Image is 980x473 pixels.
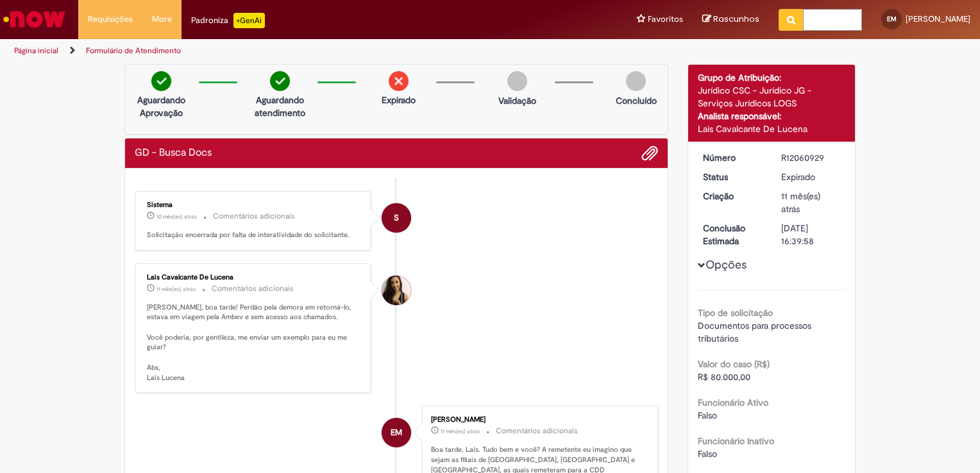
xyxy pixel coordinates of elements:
[887,15,897,23] span: EM
[382,276,411,305] div: Lais Cavalcante De Lucena
[1,6,67,32] img: ServiceNow
[698,448,717,460] span: Falso
[147,303,360,383] p: [PERSON_NAME], boa tarde! Perdão pela demora em retorná-lo, estava em viagem pela Ambev e sem ace...
[698,435,774,447] b: Funcionário Inativo
[270,71,290,91] img: check-circle-green.png
[14,46,58,56] a: Página inicial
[906,13,970,24] span: [PERSON_NAME]
[191,13,265,28] div: Padroniza
[693,151,772,164] dt: Número
[781,170,841,183] div: Expirado
[702,13,759,26] a: Rascunhos
[389,71,409,91] img: remove.png
[698,71,846,84] div: Grupo de Atribuição:
[698,307,773,319] b: Tipo de solicitação
[382,94,416,106] p: Expirado
[130,94,192,119] p: Aguardando Aprovação
[156,285,196,293] time: 14/10/2024 15:15:46
[10,39,644,63] ul: Trilhas de página
[698,358,770,370] b: Valor do caso (R$)
[781,190,820,215] time: 27/09/2024 15:11:59
[693,190,772,203] dt: Criação
[249,94,311,119] p: Aguardando atendimento
[781,190,820,215] span: 11 mês(es) atrás
[441,427,480,435] span: 11 mês(es) atrás
[156,213,197,220] time: 22/10/2024 13:15:47
[212,283,294,294] small: Comentários adicionais
[156,285,196,293] span: 11 mês(es) atrás
[648,13,683,26] span: Favoritos
[781,151,841,164] div: R12060929
[693,170,772,183] dt: Status
[698,320,814,344] span: Documentos para processos tributários
[507,71,527,91] img: img-circle-grey.png
[147,201,360,209] div: Sistema
[88,13,133,26] span: Requisições
[698,122,846,135] div: Lais Cavalcante De Lucena
[698,371,750,383] span: R$ 80.000,00
[86,46,181,56] a: Formulário de Atendimento
[713,13,759,25] span: Rascunhos
[441,427,480,435] time: 04/10/2024 14:55:38
[698,410,717,421] span: Falso
[698,110,846,122] div: Analista responsável:
[151,71,171,91] img: check-circle-green.png
[382,203,411,233] div: System
[496,426,578,436] small: Comentários adicionais
[698,397,768,408] b: Funcionário Ativo
[693,222,772,247] dt: Conclusão Estimada
[394,203,399,233] span: S
[781,222,841,247] div: [DATE] 16:39:58
[498,94,536,107] p: Validação
[616,94,657,107] p: Concluído
[135,147,212,159] h2: GD - Busca Docs Histórico de tíquete
[626,71,646,91] img: img-circle-grey.png
[431,416,645,424] div: [PERSON_NAME]
[147,230,360,240] p: Solicitação encerrada por falta de interatividade do solicitante.
[781,190,841,215] div: 27/09/2024 15:11:59
[233,13,265,28] p: +GenAi
[382,418,411,447] div: EDUARDO MARQUES
[152,13,172,26] span: More
[779,9,804,31] button: Pesquisar
[147,274,360,281] div: Lais Cavalcante De Lucena
[213,211,295,222] small: Comentários adicionais
[156,213,197,220] span: 10 mês(es) atrás
[698,84,846,110] div: Jurídico CSC - Jurídico JG - Serviços Jurídicos LOGS
[641,145,658,162] button: Adicionar anexos
[391,417,402,448] span: EM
